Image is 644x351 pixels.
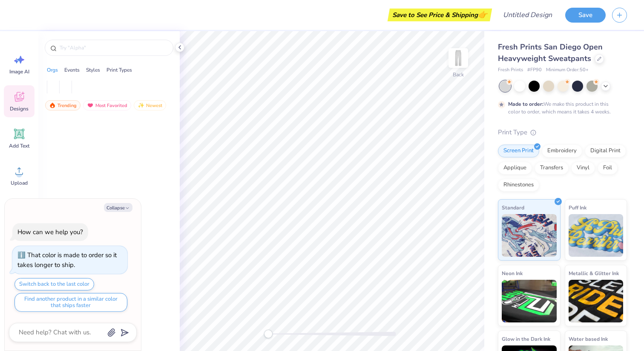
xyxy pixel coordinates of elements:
div: Most Favorited [83,100,131,110]
div: Digital Print [585,145,626,157]
span: 👉 [478,9,487,20]
img: Neon Ink [502,280,557,322]
input: Try "Alpha" [59,44,168,52]
span: Water based Ink [569,334,608,343]
div: Foil [598,162,618,174]
span: Add Text [9,142,29,149]
span: Neon Ink [502,269,523,278]
img: Metallic & Glitter Ink [569,280,624,322]
span: Fresh Prints [498,67,523,74]
div: Vinyl [571,162,595,174]
img: Back [450,49,467,67]
div: Screen Print [498,145,539,157]
div: That color is made to order so it takes longer to ship. [17,251,117,269]
span: Minimum Order: 50 + [546,67,589,74]
div: Newest [134,100,166,110]
span: # FP90 [527,67,542,74]
span: Puff Ink [569,203,586,212]
span: Glow in the Dark Ink [502,334,550,343]
div: Print Types [106,66,132,74]
div: Rhinestones [498,179,539,191]
img: Standard [502,214,557,257]
div: Applique [498,162,532,174]
span: Image AI [9,68,29,75]
div: Accessibility label [264,330,273,338]
button: Save [565,8,606,23]
span: Designs [10,105,29,112]
span: Upload [11,180,28,186]
button: Collapse [104,203,132,212]
div: Print Type [498,128,627,137]
div: Styles [86,66,100,74]
span: Standard [502,203,524,212]
img: most_fav.gif [87,102,94,108]
img: newest.gif [138,102,144,108]
div: How can we help you? [17,228,83,236]
div: Save to See Price & Shipping [390,9,490,21]
div: We make this product in this color to order, which means it takes 4 weeks. [508,100,613,116]
input: Untitled Design [496,6,559,23]
span: Fresh Prints San Diego Open Heavyweight Sweatpants [498,42,603,64]
div: Orgs [47,66,58,74]
div: Events [64,66,80,74]
button: Find another product in a similar color that ships faster [14,293,127,312]
div: Embroidery [542,145,582,157]
img: Puff Ink [569,214,624,257]
button: Switch back to the last color [14,278,94,290]
div: Back [453,71,464,78]
div: Transfers [535,162,569,174]
img: trending.gif [49,102,56,108]
span: Metallic & Glitter Ink [569,269,619,278]
strong: Made to order: [508,101,543,107]
div: Trending [45,100,80,110]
